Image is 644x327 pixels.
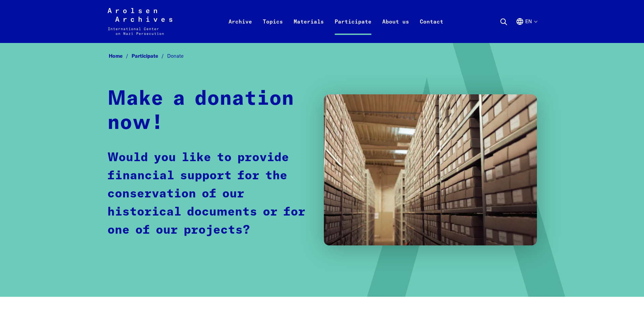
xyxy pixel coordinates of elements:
nav: Primary [223,8,449,35]
a: About us [377,16,414,43]
h1: Make a donation now! [107,87,310,135]
a: Contact [414,16,449,43]
nav: Breadcrumb [107,51,537,61]
span: Donate [167,53,184,59]
a: Home [109,53,132,59]
a: Participate [329,16,377,43]
p: Would you like to provide financial support for the conservation of our historical documents or f... [107,149,310,239]
a: Archive [223,16,257,43]
a: Topics [257,16,288,43]
a: Materials [288,16,329,43]
button: English, language selection [516,17,537,42]
a: Participate [132,53,167,59]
